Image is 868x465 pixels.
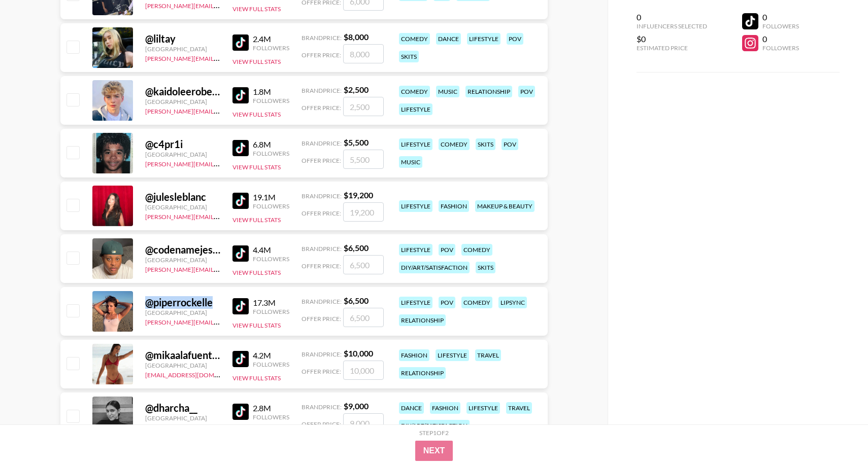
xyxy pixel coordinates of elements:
[253,255,289,263] div: Followers
[302,104,341,112] span: Offer Price:
[302,298,342,305] span: Brand Price:
[461,244,492,256] div: comedy
[762,34,799,44] div: 0
[145,402,220,414] div: @ dharcha__
[343,308,384,327] input: 6,500
[399,420,470,432] div: diy/art/satisfaction
[344,32,369,42] strong: $ 8,000
[145,85,220,98] div: @ kaidoleerobertslife
[399,297,432,308] div: lifestyle
[430,402,460,414] div: fashion
[439,138,470,150] div: comedy
[344,296,369,305] strong: $ 6,500
[344,401,369,411] strong: $ 9,000
[343,413,384,433] input: 9,000
[399,51,419,62] div: skits
[253,350,289,361] div: 4.2M
[466,402,500,414] div: lifestyle
[507,33,523,45] div: pov
[476,262,495,273] div: skits
[232,351,249,367] img: TikTok
[344,137,369,147] strong: $ 5,500
[253,403,289,413] div: 2.8M
[302,420,341,428] span: Offer Price:
[253,192,289,202] div: 19.1M
[302,87,342,94] span: Brand Price:
[232,87,249,103] img: TikTok
[253,413,289,421] div: Followers
[232,111,281,118] button: View Full Stats
[145,138,220,151] div: @ c4pr1i
[475,200,535,212] div: makeup & beauty
[436,349,469,361] div: lifestyle
[399,402,424,414] div: dance
[145,158,295,168] a: [PERSON_NAME][EMAIL_ADDRESS][DOMAIN_NAME]
[232,193,249,209] img: TikTok
[343,97,384,116] input: 2,500
[762,44,799,52] div: Followers
[145,256,220,264] div: [GEOGRAPHIC_DATA]
[344,85,369,94] strong: $ 2,500
[343,150,384,169] input: 5,500
[302,157,341,164] span: Offer Price:
[232,58,281,65] button: View Full Stats
[253,298,289,308] div: 17.3M
[232,140,249,156] img: TikTok
[232,269,281,276] button: View Full Stats
[436,86,459,97] div: music
[145,151,220,158] div: [GEOGRAPHIC_DATA]
[253,139,289,150] div: 6.8M
[465,86,512,97] div: relationship
[302,315,341,323] span: Offer Price:
[145,349,220,362] div: @ mikaalafuente_
[637,44,707,52] div: Estimated Price
[232,216,281,224] button: View Full Stats
[475,349,501,361] div: travel
[399,86,430,97] div: comedy
[232,245,249,262] img: TikTok
[399,33,430,45] div: comedy
[498,297,527,308] div: lipsync
[145,243,220,256] div: @ codenamejesse
[419,429,449,437] div: Step 1 of 2
[302,403,342,411] span: Brand Price:
[762,12,799,22] div: 0
[399,200,432,212] div: lifestyle
[399,262,470,273] div: diy/art/satisfaction
[762,22,799,30] div: Followers
[232,321,281,329] button: View Full Stats
[253,361,289,368] div: Followers
[399,138,432,150] div: lifestyle
[232,163,281,171] button: View Full Stats
[253,150,289,157] div: Followers
[637,12,707,22] div: 0
[232,5,281,13] button: View Full Stats
[518,86,535,97] div: pov
[344,243,369,253] strong: $ 6,500
[253,34,289,44] div: 2.4M
[302,34,342,42] span: Brand Price:
[145,414,220,422] div: [GEOGRAPHIC_DATA]
[253,308,289,315] div: Followers
[253,87,289,97] div: 1.8M
[145,32,220,45] div: @ liltay
[145,296,220,309] div: @ piperrockelle
[145,211,295,221] a: [PERSON_NAME][EMAIL_ADDRESS][DOMAIN_NAME]
[302,368,341,375] span: Offer Price:
[232,34,249,51] img: TikTok
[253,245,289,255] div: 4.4M
[302,139,342,147] span: Brand Price:
[145,203,220,211] div: [GEOGRAPHIC_DATA]
[145,362,220,369] div: [GEOGRAPHIC_DATA]
[302,51,341,59] span: Offer Price:
[399,156,422,168] div: music
[343,361,384,380] input: 10,000
[506,402,532,414] div: travel
[145,309,220,316] div: [GEOGRAPHIC_DATA]
[302,350,342,358] span: Brand Price:
[232,298,249,314] img: TikTok
[145,98,220,105] div: [GEOGRAPHIC_DATA]
[145,53,295,62] a: [PERSON_NAME][EMAIL_ADDRESS][DOMAIN_NAME]
[399,367,446,379] div: relationship
[253,44,289,52] div: Followers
